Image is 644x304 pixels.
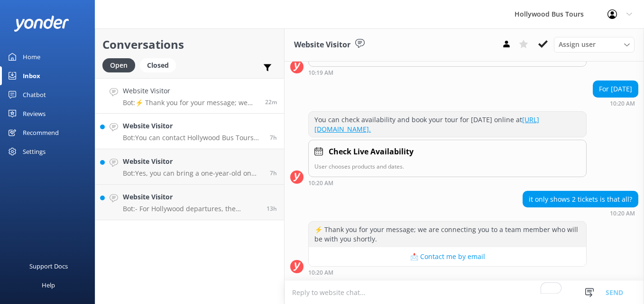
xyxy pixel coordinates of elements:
[14,16,69,31] img: yonder-white-logo.png
[610,211,635,216] strong: 10:20 AM
[308,179,587,186] div: 10:20am 11-Aug-2025 (UTC -07:00) America/Tijuana
[610,101,635,107] strong: 10:20 AM
[308,269,587,276] div: 10:20am 11-Aug-2025 (UTC -07:00) America/Tijuana
[123,169,263,178] p: Bot: Yes, you can bring a one-year-old on the tour. Infants (ages [DEMOGRAPHIC_DATA]) can join fo...
[102,60,140,70] a: Open
[123,98,258,107] p: Bot: ⚡ Thank you for your message; we are connecting you to a team member who will be with you sh...
[270,134,277,142] span: 03:41am 11-Aug-2025 (UTC -07:00) America/Tijuana
[140,60,181,70] a: Closed
[23,104,46,123] div: Reviews
[102,58,135,72] div: Open
[308,180,333,186] strong: 10:20 AM
[308,270,333,276] strong: 10:20 AM
[23,47,40,66] div: Home
[95,185,284,220] a: Website VisitorBot:- For Hollywood departures, the parking garage at [STREET_ADDRESS] is close to...
[523,210,638,216] div: 10:20am 11-Aug-2025 (UTC -07:00) America/Tijuana
[123,134,263,142] p: Bot: You can contact Hollywood Bus Tours by phone at [PHONE_NUMBER] or by email at [EMAIL_ADDRESS...
[309,112,586,137] div: You can check availability and book your tour for [DATE] online at
[123,86,258,96] h4: Website Visitor
[329,146,414,158] h4: Check Live Availability
[23,123,59,142] div: Recommend
[140,58,176,72] div: Closed
[95,114,284,149] a: Website VisitorBot:You can contact Hollywood Bus Tours by phone at [PHONE_NUMBER] or by email at ...
[308,70,333,76] strong: 10:19 AM
[102,36,277,54] h2: Conversations
[95,149,284,185] a: Website VisitorBot:Yes, you can bring a one-year-old on the tour. Infants (ages [DEMOGRAPHIC_DATA...
[95,78,284,114] a: Website VisitorBot:⚡ Thank you for your message; we are connecting you to a team member who will ...
[267,205,277,213] span: 08:52pm 10-Aug-2025 (UTC -07:00) America/Tijuana
[309,222,586,247] div: ⚡ Thank you for your message; we are connecting you to a team member who will be with you shortly.
[285,281,644,304] textarea: To enrich screen reader interactions, please activate Accessibility in Grammarly extension settings
[42,276,55,295] div: Help
[23,142,46,161] div: Settings
[294,39,350,51] h3: Website Visitor
[309,247,586,266] button: 📩 Contact me by email
[314,162,580,171] p: User chooses products and dates.
[29,257,68,276] div: Support Docs
[23,66,40,85] div: Inbox
[123,156,263,167] h4: Website Visitor
[314,115,539,134] a: [URL][DOMAIN_NAME].
[123,121,263,131] h4: Website Visitor
[523,191,638,207] div: it only shows 2 tickets is that all?
[554,37,635,52] div: Assign User
[23,85,46,104] div: Chatbot
[270,169,277,177] span: 03:18am 11-Aug-2025 (UTC -07:00) America/Tijuana
[265,98,277,106] span: 10:20am 11-Aug-2025 (UTC -07:00) America/Tijuana
[123,192,259,202] h4: Website Visitor
[123,205,259,213] p: Bot: - For Hollywood departures, the parking garage at [STREET_ADDRESS] is close to the departure...
[593,100,638,107] div: 10:20am 11-Aug-2025 (UTC -07:00) America/Tijuana
[593,81,638,97] div: For [DATE]
[308,69,587,76] div: 10:19am 11-Aug-2025 (UTC -07:00) America/Tijuana
[559,39,596,50] span: Assign user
